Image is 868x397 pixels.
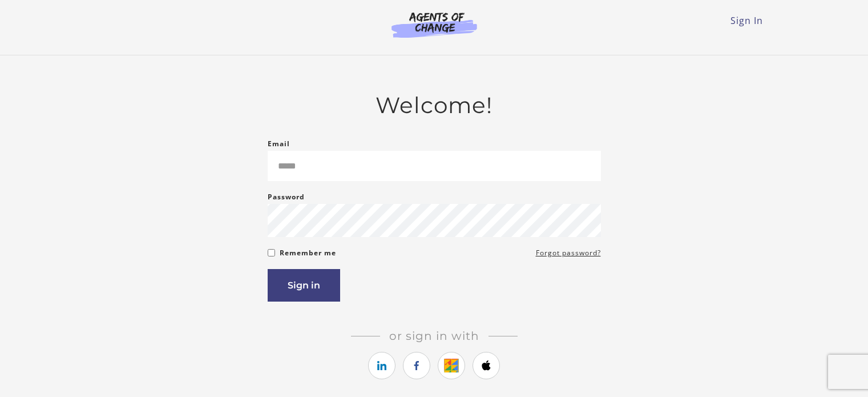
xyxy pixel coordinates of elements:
a: https://courses.thinkific.com/users/auth/facebook?ss%5Breferral%5D=&ss%5Buser_return_to%5D=https%... [403,352,430,379]
label: Email [268,137,290,151]
label: Remember me [280,246,336,260]
a: https://courses.thinkific.com/users/auth/google?ss%5Breferral%5D=&ss%5Buser_return_to%5D=https%3A... [438,352,465,379]
label: Password [268,190,305,204]
a: Forgot password? [536,246,601,260]
span: Or sign in with [380,329,488,343]
a: Sign In [730,14,763,27]
a: https://courses.thinkific.com/users/auth/linkedin?ss%5Breferral%5D=&ss%5Buser_return_to%5D=https%... [368,352,395,379]
button: Sign in [268,269,340,302]
a: https://courses.thinkific.com/users/auth/apple?ss%5Breferral%5D=&ss%5Buser_return_to%5D=https%3A%... [473,352,500,379]
h2: Welcome! [268,92,601,119]
img: Agents of Change Logo [380,11,489,38]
